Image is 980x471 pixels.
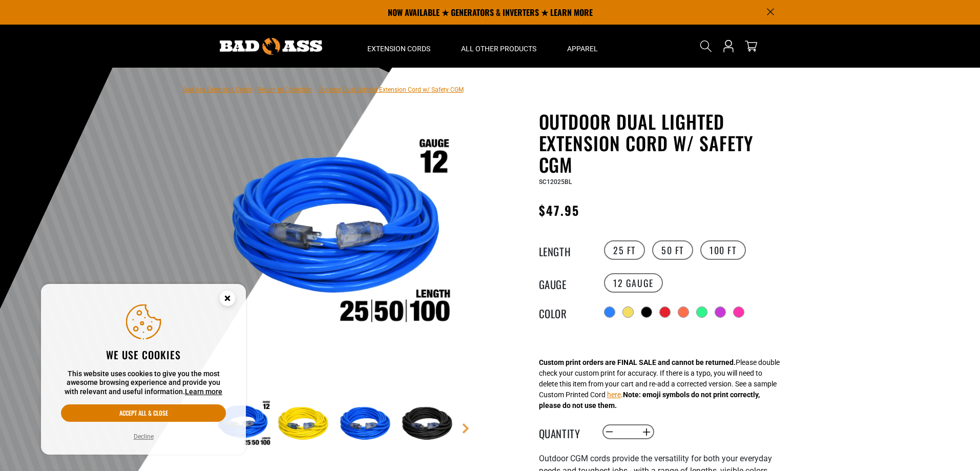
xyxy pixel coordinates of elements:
[607,390,621,400] button: here
[61,348,226,361] h2: We use cookies
[700,240,746,260] label: 100 FT
[446,25,552,68] summary: All Other Products
[220,38,322,55] img: Bad Ass Extension Cords
[567,44,598,53] span: Apparel
[539,243,590,257] legend: Length
[461,44,536,53] span: All Other Products
[275,395,335,454] img: Yellow
[539,178,572,186] span: SC12025BL
[539,358,736,366] strong: Custom print orders are FINAL SALE and cannot be returned.
[604,273,663,293] label: 12 Gauge
[352,25,446,68] summary: Extension Cords
[61,370,226,397] p: This website uses cookies to give you the most awesome browsing experience and provide you with r...
[337,395,397,454] img: Blue
[61,404,226,422] button: Accept all & close
[539,201,579,219] span: $47.95
[319,86,464,93] span: Outdoor Dual Lighted Extension Cord w/ Safety CGM
[254,86,256,93] span: ›
[185,387,222,396] a: Learn more
[131,432,157,442] button: Decline
[183,83,464,95] nav: breadcrumbs
[367,44,430,53] span: Extension Cords
[539,357,780,411] div: Please double check your custom print for accuracy. If there is a typo, you will need to delete t...
[698,38,714,54] summary: Search
[399,395,458,454] img: Black
[539,425,590,439] label: Quantity
[461,423,471,434] a: Next
[539,111,790,175] h1: Outdoor Dual Lighted Extension Cord w/ Safety CGM
[652,240,693,260] label: 50 FT
[258,86,312,93] a: Return to Collection
[41,284,246,455] aside: Cookie Consent
[539,276,590,290] legend: Gauge
[604,240,645,260] label: 25 FT
[183,86,252,93] a: Bad Ass Extension Cords
[552,25,613,68] summary: Apparel
[539,305,590,319] legend: Color
[315,86,317,93] span: ›
[539,391,760,409] strong: Note: emoji symbols do not print correctly, please do not use them.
